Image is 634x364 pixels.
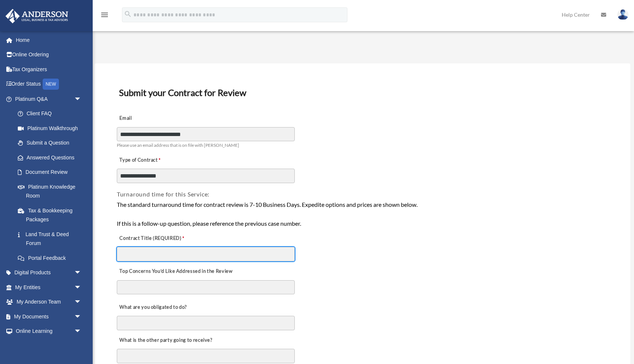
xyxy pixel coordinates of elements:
[5,280,93,295] a: My Entitiesarrow_drop_down
[100,10,109,19] i: menu
[5,324,93,339] a: Online Learningarrow_drop_down
[117,335,214,345] label: What is the other party going to receive?
[10,251,93,265] a: Portal Feedback
[5,295,93,310] a: My Anderson Teamarrow_drop_down
[617,9,628,20] img: User Pic
[10,150,93,165] a: Answered Questions
[117,266,235,277] label: Top Concerns You’d Like Addressed in the Review
[117,191,209,198] span: Turnaround time for this Service:
[10,203,93,227] a: Tax & Bookkeeping Packages
[124,10,132,18] i: search
[117,302,191,312] label: What are you obligated to do?
[5,309,93,324] a: My Documentsarrow_drop_down
[10,165,89,180] a: Document Review
[74,338,89,354] span: arrow_drop_down
[10,121,93,136] a: Platinum Walkthrough
[74,92,89,107] span: arrow_drop_down
[117,113,191,124] label: Email
[5,62,93,77] a: Tax Organizers
[117,155,191,165] label: Type of Contract
[117,233,191,244] label: Contract Title (REQUIRED)
[100,13,109,19] a: menu
[10,227,93,251] a: Land Trust & Deed Forum
[10,136,93,150] a: Submit a Question
[5,33,93,47] a: Home
[116,85,609,100] h3: Submit your Contract for Review
[117,200,608,228] div: The standard turnaround time for contract review is 7-10 Business Days. Expedite options and pric...
[10,179,93,203] a: Platinum Knowledge Room
[74,295,89,310] span: arrow_drop_down
[74,265,89,281] span: arrow_drop_down
[5,77,93,92] a: Order StatusNEW
[74,280,89,295] span: arrow_drop_down
[3,9,70,23] img: Anderson Advisors Platinum Portal
[10,106,93,121] a: Client FAQ
[43,79,59,90] div: NEW
[74,309,89,324] span: arrow_drop_down
[5,92,93,106] a: Platinum Q&Aarrow_drop_down
[5,47,93,62] a: Online Ordering
[117,142,239,148] span: Please use an email address that is on file with [PERSON_NAME]
[5,338,93,353] a: Billingarrow_drop_down
[5,265,93,280] a: Digital Productsarrow_drop_down
[74,324,89,339] span: arrow_drop_down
